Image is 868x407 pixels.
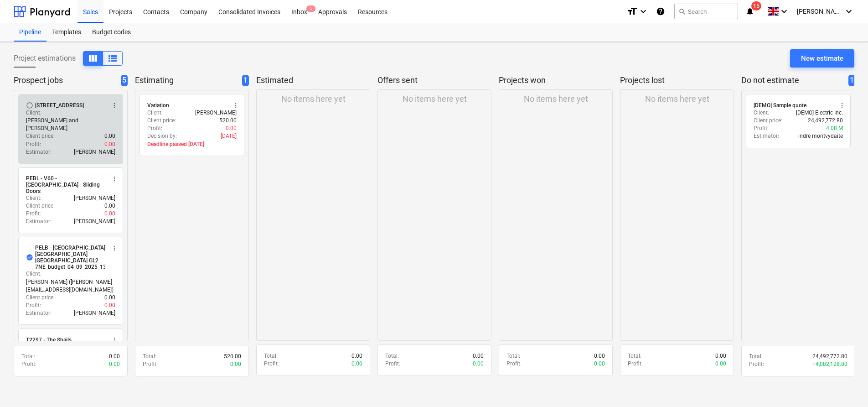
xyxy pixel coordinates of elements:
[111,336,118,344] span: more_vert
[754,102,806,109] div: [DEMO] Sample quote
[638,6,649,17] i: keyboard_arrow_down
[88,53,98,64] span: View as columns
[74,218,115,225] p: [PERSON_NAME]
[627,6,638,17] i: format_size
[848,75,855,86] span: 1
[594,360,605,368] p: 0.00
[674,4,738,19] button: Search
[111,102,118,109] span: more_vert
[143,360,158,368] p: Profit :
[754,117,782,125] p: Client price :
[224,353,241,360] p: 520.00
[111,245,118,252] span: more_vert
[281,94,346,104] p: No items here yet
[230,360,241,368] p: 0.00
[107,53,118,64] span: View as columns
[104,202,115,210] p: 0.00
[26,278,115,294] p: [PERSON_NAME] ([PERSON_NAME][EMAIL_ADDRESS][DOMAIN_NAME])
[628,360,643,368] p: Profit :
[838,102,846,109] span: more_vert
[147,109,163,117] p: Client :
[264,352,278,360] p: Total :
[26,102,33,109] span: Mark as complete
[147,117,176,125] p: Client price :
[473,360,484,368] p: 0.00
[351,352,362,360] p: 0.00
[14,75,117,86] p: Prospect jobs
[715,360,726,368] p: 0.00
[104,141,115,148] p: 0.00
[14,23,46,42] a: Pipeline
[377,75,488,86] p: Offers sent
[26,175,105,194] div: PEBL - V60 - [GEOGRAPHIC_DATA] - Sliding Doors
[46,23,87,42] a: Templates
[645,94,709,104] p: No items here yet
[754,125,769,132] p: Profit :
[26,254,33,261] span: Mark as incomplete
[87,23,136,42] a: Budget codes
[808,117,843,125] p: 24,492,772.80
[826,125,843,132] p: 4.08 M
[715,352,726,360] p: 0.00
[754,132,779,140] p: Estimator :
[801,52,843,64] div: New estimate
[351,360,362,368] p: 0.00
[264,360,279,368] p: Profit :
[26,132,55,140] p: Client price :
[843,6,854,17] i: keyboard_arrow_down
[385,352,399,360] p: Total :
[656,6,665,17] i: Knowledge base
[499,75,609,86] p: Projects won
[678,8,686,15] span: search
[741,75,845,86] p: Do not estimate
[754,109,769,117] p: Client :
[143,353,156,360] p: Total :
[620,75,730,86] p: Projects lost
[506,360,522,368] p: Profit :
[796,109,843,117] p: [DEMO] Electric Inc.
[226,125,237,132] p: 0.00
[147,125,162,132] p: Profit :
[403,94,467,104] p: No items here yet
[26,302,41,309] p: Profit :
[812,353,847,360] p: 24,492,772.80
[109,353,120,360] p: 0.00
[221,132,237,140] p: [DATE]
[147,102,169,109] div: Variation
[35,102,84,109] div: [STREET_ADDRESS]
[812,360,847,368] p: + 4,082,128.80
[790,49,854,68] button: New estimate
[35,245,130,270] div: PELB - [GEOGRAPHIC_DATA] [GEOGRAPHIC_DATA] [GEOGRAPHIC_DATA] GL2 7NE_budget_04_09_2025_135645.xlsx
[74,309,115,317] p: [PERSON_NAME]
[232,102,239,109] span: more_vert
[21,353,35,360] p: Total :
[628,352,641,360] p: Total :
[779,6,790,17] i: keyboard_arrow_down
[749,360,764,368] p: Profit :
[242,75,249,86] span: 1
[135,75,238,86] p: Estimating
[506,352,520,360] p: Total :
[26,194,41,202] p: Client :
[195,109,237,117] p: [PERSON_NAME]
[74,194,115,202] p: [PERSON_NAME]
[26,309,52,317] p: Estimator :
[26,117,115,132] p: [PERSON_NAME] and [PERSON_NAME]
[385,360,400,368] p: Profit :
[26,141,41,148] p: Profit :
[74,148,115,156] p: [PERSON_NAME]
[219,117,237,125] p: 520.00
[109,360,120,368] p: 0.00
[14,51,123,66] div: Project estimations
[798,132,843,140] p: indre montvydaite
[473,352,484,360] p: 0.00
[104,210,115,218] p: 0.00
[104,132,115,140] p: 0.00
[26,294,55,302] p: Client price :
[121,75,128,86] span: 5
[749,353,763,360] p: Total :
[524,94,588,104] p: No items here yet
